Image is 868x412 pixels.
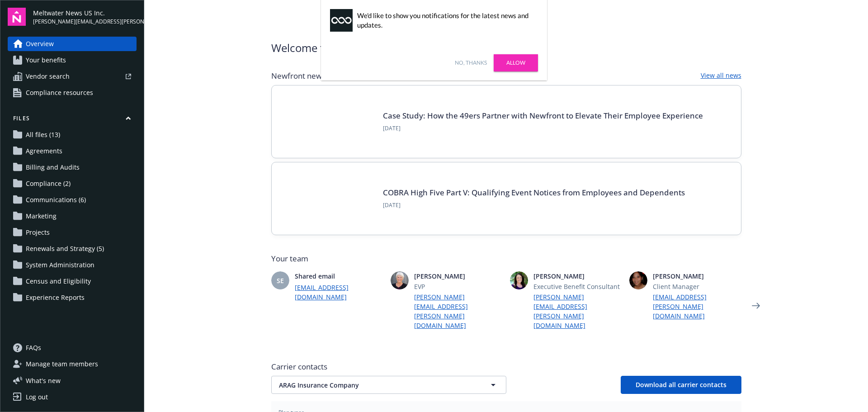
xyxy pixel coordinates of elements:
a: Communications (6) [8,193,137,207]
span: Renewals and Strategy (5) [26,242,104,256]
button: Files [8,114,137,126]
span: Executive Benefit Consultant [533,282,622,291]
button: What's new [8,376,75,385]
span: All files (13) [26,128,60,142]
img: BLOG-Card Image - Compliance - COBRA High Five Pt 5 - 09-11-25.jpg [286,177,372,220]
img: photo [629,271,647,289]
a: Compliance resources [8,85,137,100]
span: ARAG Insurance Company [279,380,467,390]
span: [PERSON_NAME] [414,271,503,281]
span: Carrier contacts [271,361,741,372]
img: navigator-logo.svg [8,8,26,26]
span: Shared email [295,271,383,281]
span: Newfront news [271,71,325,81]
a: Projects [8,225,137,240]
a: Renewals and Strategy (5) [8,242,137,256]
div: Log out [26,390,48,404]
button: ARAG Insurance Company [271,376,506,394]
a: Billing and Audits [8,160,137,175]
a: System Administration [8,258,137,272]
span: Agreements [26,144,62,158]
span: EVP [414,282,503,291]
span: [PERSON_NAME] [653,271,741,281]
span: [PERSON_NAME] [533,271,622,281]
a: Manage team members [8,357,137,371]
span: Compliance (2) [26,176,71,191]
a: View all news [701,71,741,81]
span: Welcome to Navigator , [PERSON_NAME] [271,40,472,56]
a: All files (13) [8,128,137,142]
img: photo [391,271,409,289]
span: Billing and Audits [26,160,80,175]
span: Projects [26,225,50,240]
span: Vendor search [26,69,70,84]
button: Meltwater News US Inc.[PERSON_NAME][EMAIL_ADDRESS][PERSON_NAME][DOMAIN_NAME] [33,8,137,26]
a: Compliance (2) [8,176,137,191]
a: Experience Reports [8,290,137,305]
a: [PERSON_NAME][EMAIL_ADDRESS][PERSON_NAME][DOMAIN_NAME] [533,292,622,330]
a: Census and Eligibility [8,274,137,289]
a: [EMAIL_ADDRESS][DOMAIN_NAME] [295,283,383,302]
span: [DATE] [383,124,703,133]
span: FAQs [26,341,41,355]
a: Your benefits [8,53,137,67]
span: Meltwater News US Inc. [33,8,137,18]
button: Download all carrier contacts [621,376,741,394]
img: photo [510,271,528,289]
span: Download all carrier contacts [636,380,726,389]
span: Overview [26,37,54,51]
div: We'd like to show you notifications for the latest news and updates. [357,11,533,30]
span: Census and Eligibility [26,274,91,289]
span: System Administration [26,258,94,272]
a: Overview [8,37,137,51]
span: [PERSON_NAME][EMAIL_ADDRESS][PERSON_NAME][DOMAIN_NAME] [33,18,137,26]
span: Compliance resources [26,85,93,100]
a: FAQs [8,341,137,355]
img: Card Image - INSIGHTS copy.png [286,100,372,143]
a: COBRA High Five Part V: Qualifying Event Notices from Employees and Dependents [383,187,685,198]
a: Marketing [8,209,137,223]
a: Allow [494,54,538,71]
span: Manage team members [26,357,98,371]
a: Agreements [8,144,137,158]
a: Vendor search [8,69,137,84]
span: Communications (6) [26,193,86,207]
a: [EMAIL_ADDRESS][PERSON_NAME][DOMAIN_NAME] [653,292,741,321]
span: [DATE] [383,201,685,209]
span: What ' s new [26,376,61,385]
span: Marketing [26,209,57,223]
span: Your benefits [26,53,66,67]
a: No, thanks [455,59,487,67]
a: [PERSON_NAME][EMAIL_ADDRESS][PERSON_NAME][DOMAIN_NAME] [414,292,503,330]
span: Your team [271,253,741,264]
a: Next [749,298,763,313]
span: SE [277,276,284,285]
span: Client Manager [653,282,741,291]
a: Case Study: How the 49ers Partner with Newfront to Elevate Their Employee Experience [383,110,703,121]
span: Experience Reports [26,290,85,305]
